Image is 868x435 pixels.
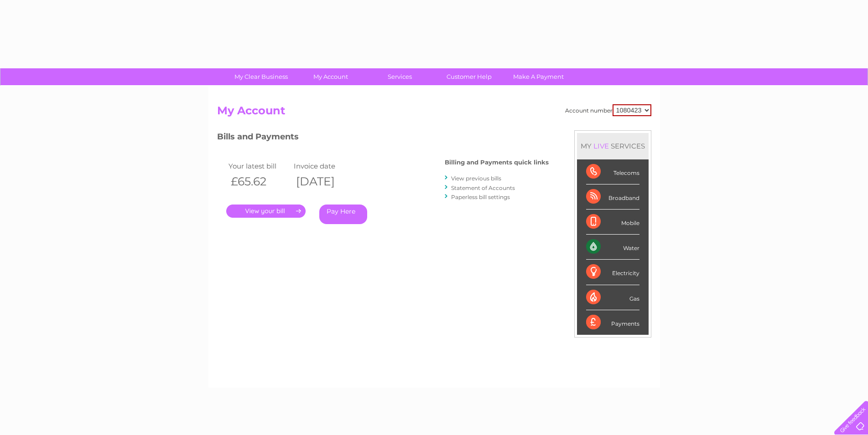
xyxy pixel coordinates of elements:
div: Payments [586,310,639,335]
a: Make A Payment [501,68,576,85]
div: Water [586,235,639,260]
h3: Bills and Payments [217,130,549,146]
th: [DATE] [291,172,357,191]
a: My Account [293,68,368,85]
h2: My Account [217,104,651,122]
a: Paperless bill settings [451,194,510,200]
div: LIVE [592,142,611,150]
a: View previous bills [451,175,501,182]
div: Broadband [586,184,639,210]
a: Statement of Accounts [451,184,515,191]
div: Gas [586,285,639,310]
h4: Billing and Payments quick links [445,159,549,166]
td: Invoice date [291,160,357,172]
div: Telecoms [586,159,639,184]
div: Account number [565,104,651,116]
th: £65.62 [226,172,292,191]
div: Electricity [586,260,639,285]
a: . [226,205,306,218]
div: Mobile [586,210,639,235]
a: Customer Help [431,68,507,85]
a: My Clear Business [223,68,299,85]
a: Pay Here [319,205,367,224]
td: Your latest bill [226,160,292,172]
div: MY SERVICES [577,133,649,159]
a: Services [362,68,437,85]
